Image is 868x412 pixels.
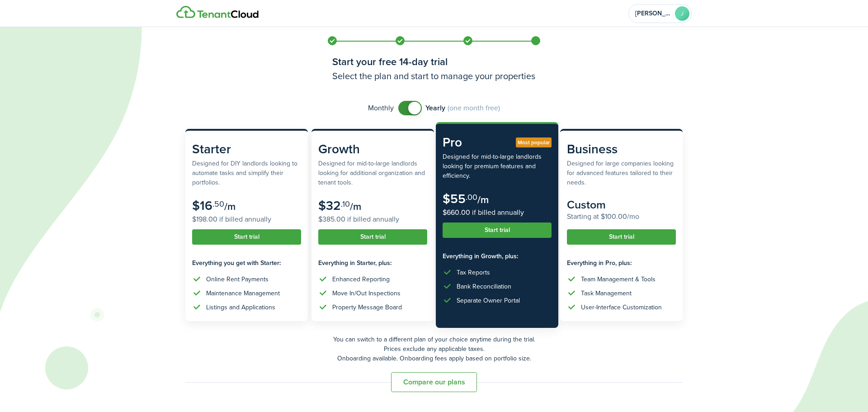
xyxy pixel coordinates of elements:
[443,207,552,218] subscription-pricing-card-price-annual: $660.00 if billed annually
[581,303,662,312] div: User-Interface Customization
[443,223,552,238] button: Start trial
[206,289,280,298] div: Maintenance Management
[224,199,236,214] subscription-pricing-card-price-period: /m
[192,196,212,215] subscription-pricing-card-price-amount: $16
[567,211,676,222] subscription-pricing-card-price-annual: Starting at $100.00/mo
[350,199,361,214] subscription-pricing-card-price-period: /m
[518,138,550,147] span: Most popular
[457,282,511,291] div: Bank Reconciliation
[318,214,427,225] subscription-pricing-card-price-annual: $385.00 if billed annually
[567,258,676,268] subscription-pricing-card-features-title: Everything in Pro, plus:
[567,196,606,213] subscription-pricing-card-price-amount: Custom
[443,251,552,261] subscription-pricing-card-features-title: Everything in Growth, plus:
[332,69,536,83] h3: Select the plan and start to manage your properties
[318,140,427,159] subscription-pricing-card-title: Growth
[206,275,269,284] div: Online Rent Payments
[391,372,477,392] button: Compare our plans
[192,159,301,187] subscription-pricing-card-description: Designed for DIY landlords looking to automate tasks and simplify their portfolios.
[443,133,552,152] subscription-pricing-card-title: Pro
[332,275,390,284] div: Enhanced Reporting
[185,335,683,363] p: You can switch to a different plan of your choice anytime during the trial. Prices exclude any ap...
[477,192,489,207] subscription-pricing-card-price-period: /m
[567,159,676,187] subscription-pricing-card-description: Designed for large companies looking for advanced features tailored to their needs.
[443,152,552,180] subscription-pricing-card-description: Designed for mid-to-large landlords looking for premium features and efficiency.
[176,6,259,19] img: Logo
[368,103,394,114] span: Monthly
[466,191,477,203] subscription-pricing-card-price-cents: .00
[341,198,350,210] subscription-pricing-card-price-cents: .10
[318,229,427,245] button: Start trial
[192,140,301,159] subscription-pricing-card-title: Starter
[567,140,676,159] subscription-pricing-card-title: Business
[443,189,466,208] subscription-pricing-card-price-amount: $55
[457,268,490,277] div: Tax Reports
[318,159,427,187] subscription-pricing-card-description: Designed for mid-to-large landlords looking for additional organization and tenant tools.
[206,303,275,312] div: Listings and Applications
[457,296,520,305] div: Separate Owner Portal
[635,10,671,17] span: Jonathan
[628,4,692,23] button: Open menu
[318,196,341,215] subscription-pricing-card-price-amount: $32
[675,6,689,21] avatar-text: J
[332,54,536,69] h1: Start your free 14-day trial
[192,214,301,225] subscription-pricing-card-price-annual: $198.00 if billed annually
[332,289,401,298] div: Move In/Out Inspections
[192,229,301,245] button: Start trial
[567,229,676,245] button: Start trial
[581,275,656,284] div: Team Management & Tools
[318,258,427,268] subscription-pricing-card-features-title: Everything in Starter, plus:
[192,258,301,268] subscription-pricing-card-features-title: Everything you get with Starter:
[332,303,402,312] div: Property Message Board
[212,198,224,210] subscription-pricing-card-price-cents: .50
[581,289,632,298] div: Task Management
